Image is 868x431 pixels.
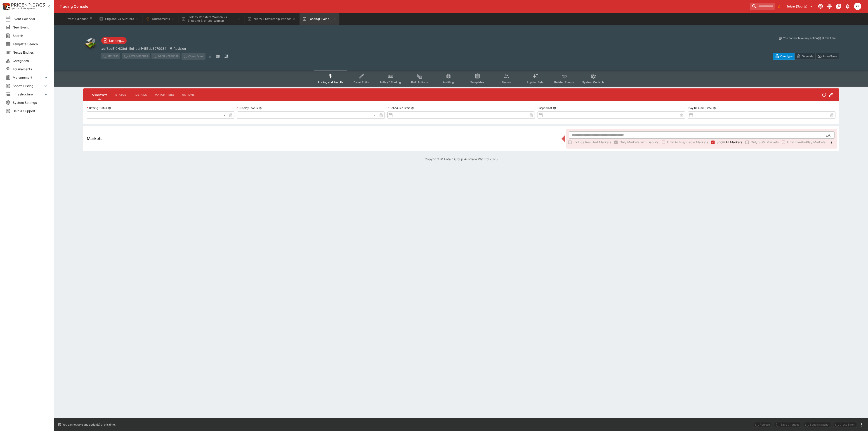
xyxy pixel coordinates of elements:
[131,89,151,100] button: Details
[314,71,608,87] div: Event type filters
[470,81,484,84] span: Templates
[318,81,344,84] span: Pricing and Results
[111,89,131,100] button: Status
[13,58,49,63] span: Categories
[300,13,339,25] button: Loading Event...
[13,75,43,80] span: Management
[108,107,111,110] button: Betting Status
[237,106,258,110] p: Display Status
[582,81,604,84] span: System Controls
[96,13,142,25] button: England vs Australia
[87,106,107,110] p: Betting Status
[13,50,49,55] span: Nexus Entities
[13,92,43,97] span: Infrastructure
[854,3,861,10] div: Peter Fairgrieve
[573,140,611,144] span: Include Resulted Markets
[783,36,836,40] p: You cannot take any action(s) at this time.
[11,3,45,7] img: PriceKinetics
[553,107,556,110] button: Suspend At
[859,422,864,427] button: more
[717,140,742,144] span: Show All Markets
[387,106,410,110] p: Scheduled Start
[83,36,98,51] img: other.png
[354,81,370,84] span: Detail Editor
[13,67,49,71] span: Tournaments
[13,17,49,21] span: Event Calendar
[1,2,10,11] img: PriceKinetics Logo
[54,157,868,161] p: Copyright © Entain Group Australia Pty Ltd 2025
[527,81,544,84] span: Popular Bets
[554,81,574,84] span: Related Events
[62,423,116,427] p: You cannot take any action(s) at this time.
[502,81,511,84] span: Teams
[13,109,49,113] span: Help & Support
[101,46,166,51] p: Copy To Clipboard
[776,3,783,10] button: No Bookmarks
[443,81,454,84] span: Auditing
[829,140,835,145] svg: More
[11,7,36,9] img: Sportsbook Management
[174,46,186,51] p: Revision
[87,136,103,141] h5: Markets
[835,2,843,10] button: Documentation
[787,140,826,144] span: Only Live/In-Play Markets
[207,53,213,60] button: more
[802,54,813,59] p: Override
[411,107,414,110] button: Scheduled Start
[13,42,49,46] span: Template Search
[13,33,49,38] span: Search
[667,140,708,144] span: Only Active/Visible Markets
[259,107,262,110] button: Display Status
[823,54,837,59] p: Auto-Save
[816,2,825,10] button: Connected to PK
[13,25,49,30] span: New Event
[815,53,839,60] button: Auto-Save
[151,89,178,100] button: Match Times
[844,2,852,10] button: Notifications
[750,3,775,10] input: search
[411,81,428,84] span: Bulk Actions
[64,13,95,25] button: Event Calendar
[794,53,815,60] button: Override
[751,140,779,144] span: Only SGM Markets
[109,38,124,43] p: Loading...
[773,53,839,60] div: Start From
[853,1,863,11] button: Peter Fairgrieve
[773,53,795,60] button: Overtype
[784,3,816,10] button: Select Tenant
[178,89,198,100] button: Actions
[826,2,834,10] button: Toggle light/dark mode
[245,13,299,25] button: NRLW Premiership Winner
[620,140,659,144] span: Only Markets with Liability
[824,131,833,139] button: Open
[538,106,552,110] p: Suspend At
[60,4,748,9] div: Trading Console
[688,106,712,110] p: Play Resume Time
[713,107,716,110] button: Play Resume Time
[143,13,178,25] button: Tournaments
[13,83,43,88] span: Sports Pricing
[179,13,244,25] button: Sydney Roosters Women vs Brisbane Broncos Women
[380,81,401,84] span: InPlay™ Trading
[780,54,793,59] p: Overtype
[89,89,111,100] button: Overview
[13,100,49,105] span: System Settings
